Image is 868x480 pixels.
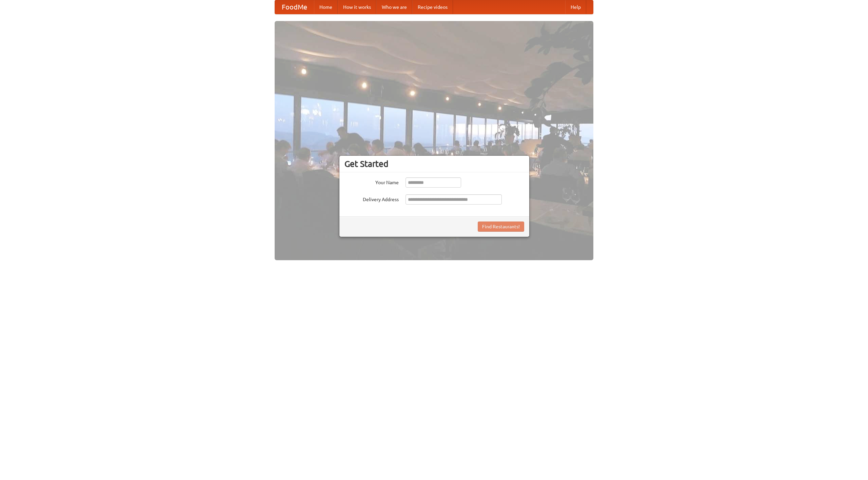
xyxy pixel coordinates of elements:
a: FoodMe [275,0,314,14]
a: Who we are [376,0,412,14]
label: Delivery Address [344,194,399,203]
label: Your Name [344,177,399,186]
a: How it works [338,0,376,14]
button: Find Restaurants! [478,222,524,232]
a: Help [565,0,586,14]
h3: Get Started [344,159,524,169]
a: Home [314,0,338,14]
a: Recipe videos [412,0,453,14]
